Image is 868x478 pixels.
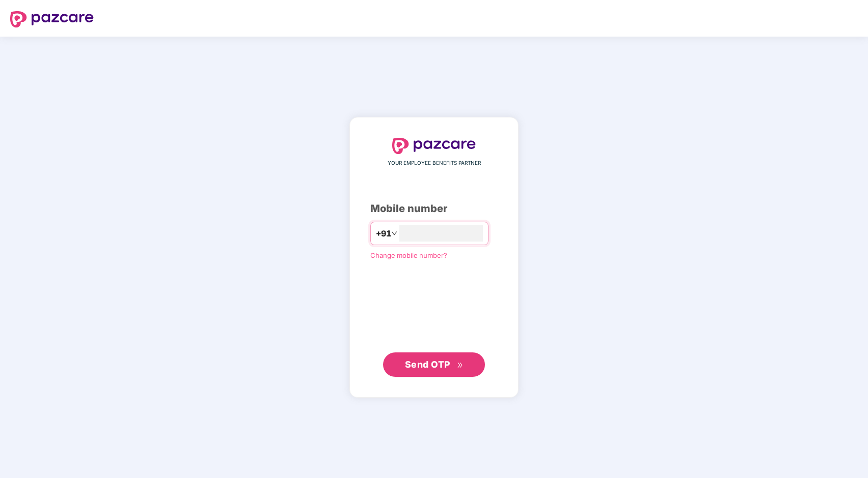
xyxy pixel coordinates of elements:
[370,251,447,259] a: Change mobile number?
[376,227,391,240] span: +91
[405,359,450,370] span: Send OTP
[391,230,397,236] span: down
[392,138,476,154] img: logo
[370,201,498,217] div: Mobile number
[383,352,485,377] button: Send OTPdouble-right
[457,362,464,369] span: double-right
[10,11,94,27] img: logo
[388,159,481,167] span: YOUR EMPLOYEE BENEFITS PARTNER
